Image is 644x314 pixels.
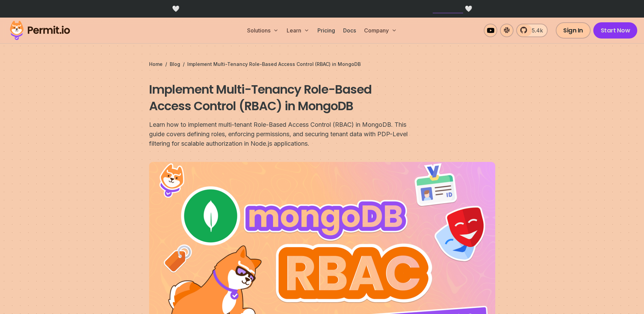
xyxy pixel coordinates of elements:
[7,19,73,42] img: Permit logo
[556,22,591,39] a: Sign In
[516,24,548,37] a: 5.4k
[170,61,180,68] a: Blog
[16,4,628,14] div: 🤍 🤍
[593,22,638,39] a: Start Now
[149,61,163,68] a: Home
[181,4,463,13] span: [DOMAIN_NAME] - Permit's New Platform for Enterprise-Grade AI Agent Security |
[149,61,495,68] div: / /
[433,4,463,13] a: Try it here
[315,24,338,37] a: Pricing
[149,120,409,148] div: Learn how to implement multi-tenant Role-Based Access Control (RBAC) in MongoDB. This guide cover...
[284,24,312,37] button: Learn
[244,24,281,37] button: Solutions
[149,81,409,115] h1: Implement Multi-Tenancy Role-Based Access Control (RBAC) in MongoDB
[340,24,359,37] a: Docs
[528,26,543,34] span: 5.4k
[361,24,400,37] button: Company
